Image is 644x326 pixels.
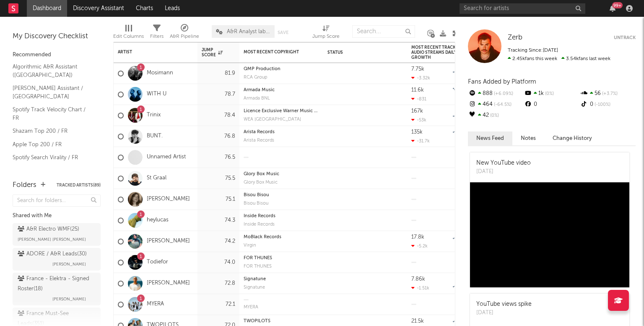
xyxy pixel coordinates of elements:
span: [PERSON_NAME] [52,259,86,269]
a: Shazam Top 200 / FR [13,126,92,136]
div: Edit Columns [113,32,144,42]
div: 76.8 [202,131,235,142]
div: Glory Box Music [244,172,319,176]
div: 81.9 [202,68,235,79]
a: St Graal [147,175,166,182]
div: Inside Records [244,222,319,227]
div: copyright: FOR THUNES [244,256,319,260]
div: 167k [411,108,423,114]
div: Artist [118,50,181,55]
a: Spotify Search Virality / FR [13,153,92,162]
a: MYERA [147,301,164,308]
div: Jump Score [312,32,340,42]
span: -64.5 % [493,103,512,107]
div: copyright: Signatune [244,277,319,281]
div: 72.8 [202,279,235,289]
div: Jump Score [202,47,223,58]
div: 0 [580,99,636,110]
a: [PERSON_NAME] [147,280,190,287]
span: 2.45k fans this week [508,56,557,61]
button: Save [278,30,288,35]
div: Most Recent Track Global Audio Streams Daily Growth [411,45,474,60]
div: 7.86k [411,276,425,282]
span: -100 % [593,103,610,107]
div: 75.5 [202,174,235,184]
a: heylucas [147,217,169,224]
input: Search for artists [460,3,585,14]
div: label: Virgin [244,243,319,248]
div: 78.7 [202,89,235,100]
div: -31.7k [411,138,430,144]
div: -3.32k [411,75,430,81]
div: Bisou Bisou [244,201,319,206]
div: Bisou Bisou [244,193,319,197]
div: -5.2k [411,243,428,249]
a: Unnamed Artist [147,154,186,161]
div: RCA Group [244,75,319,80]
div: Recommended [13,50,101,60]
div: A&R Electro WMF ( 25 ) [18,224,79,234]
a: Todiefor [147,259,168,266]
div: copyright: [244,299,319,300]
div: Folders [13,180,36,190]
a: [PERSON_NAME] Assistant / [GEOGRAPHIC_DATA] [13,84,92,101]
a: Spotify Track Velocity Chart / FR [13,105,92,122]
div: 56 [580,88,636,99]
div: 76.5 [202,152,235,163]
div: Inside Records [244,214,319,218]
div: 11.6k [411,87,424,93]
svg: Chart title [449,231,487,252]
button: 99+ [610,5,615,12]
div: Arista Records [244,138,319,143]
div: 75.1 [202,195,235,205]
div: New YouTube video [476,159,531,168]
div: -1.51k [411,285,429,291]
div: QMP Production [244,67,319,71]
div: label: Bisou Bisou [244,201,319,206]
input: Search for folders... [13,195,101,207]
div: Signatune [244,277,319,281]
div: Virgin [244,243,319,248]
div: Glory Box Music [244,180,319,185]
div: 78.4 [202,110,235,121]
div: 0 [524,99,579,110]
div: copyright: Inside Records [244,214,319,218]
div: 42 [468,110,524,121]
div: copyright: Arista Records [244,130,319,134]
svg: Chart title [449,105,487,126]
svg: Chart title [449,126,487,147]
div: Shared with Me [13,211,101,221]
div: 135k [411,129,423,135]
div: 74.3 [202,216,235,226]
a: ADORE / A&R Leads(30)[PERSON_NAME] [13,248,101,271]
svg: Chart title [449,84,487,105]
div: Armada Music [244,88,319,92]
div: 74.2 [202,237,235,247]
div: -53k [411,117,426,123]
div: A&R Pipeline [170,21,199,45]
a: Apple Top 200 / FR [13,140,92,149]
div: Arista Records [244,130,319,134]
a: BUNT. [147,133,163,140]
div: 7.75k [411,66,424,72]
div: MYERA [244,305,319,310]
div: label: Armada BNL [244,96,319,101]
span: +6.09 % [493,92,513,96]
div: label: WEA France [244,117,319,122]
svg: Chart title [449,63,487,84]
div: -831 [411,96,426,102]
div: 99 + [612,2,623,8]
a: [PERSON_NAME] [147,196,190,203]
div: [DATE] [476,168,531,176]
div: [DATE] [476,309,532,317]
a: Trinix [147,112,161,119]
span: 0 % [489,113,499,118]
div: France - Elektra - Signed Roster ( 18 ) [18,274,93,294]
a: [PERSON_NAME] [147,238,190,245]
span: +3.7 % [601,92,618,96]
a: WITH U [147,91,166,98]
div: FOR THUNES [244,256,319,260]
div: MoBlack Records [244,235,319,239]
span: [PERSON_NAME] [52,294,86,304]
input: Search... [352,25,415,38]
